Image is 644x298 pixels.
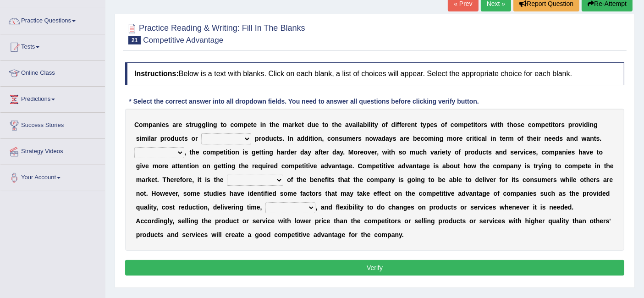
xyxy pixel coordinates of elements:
[590,121,594,128] b: n
[223,121,227,128] b: o
[318,135,322,142] b: n
[288,135,290,142] b: I
[298,121,302,128] b: e
[0,34,105,57] a: Tests
[500,135,502,142] b: t
[153,121,156,128] b: a
[210,149,216,156] b: m
[297,135,301,142] b: a
[587,135,590,142] b: a
[189,121,192,128] b: t
[552,135,556,142] b: e
[338,121,342,128] b: e
[310,135,313,142] b: t
[358,149,360,156] b: r
[139,121,143,128] b: o
[356,135,358,142] b: r
[125,62,624,85] h4: Below is a text with blanks. Click on each blank, a list of choices will appear. Select the appro...
[482,135,485,142] b: a
[311,121,315,128] b: u
[288,121,292,128] b: a
[322,121,325,128] b: t
[413,135,417,142] b: b
[283,121,288,128] b: m
[0,61,105,83] a: Online Class
[220,149,224,156] b: e
[151,135,154,142] b: a
[160,135,165,142] b: p
[206,121,208,128] b: l
[184,135,188,142] b: s
[532,121,536,128] b: o
[506,135,508,142] b: r
[345,121,349,128] b: a
[192,149,196,156] b: h
[385,121,388,128] b: f
[230,149,231,156] b: i
[382,135,386,142] b: d
[358,135,362,142] b: s
[496,121,498,128] b: i
[369,135,373,142] b: o
[453,135,457,142] b: o
[261,135,265,142] b: o
[332,149,336,156] b: d
[259,135,261,142] b: r
[171,135,175,142] b: d
[343,149,345,156] b: .
[590,135,594,142] b: n
[513,121,517,128] b: o
[192,121,194,128] b: r
[231,149,236,156] b: o
[572,121,575,128] b: r
[313,135,314,142] b: i
[216,149,220,156] b: p
[227,149,230,156] b: t
[256,149,259,156] b: e
[371,149,375,156] b: e
[290,135,294,142] b: n
[167,135,171,142] b: o
[594,121,598,128] b: g
[545,121,549,128] b: e
[553,121,555,128] b: t
[570,135,574,142] b: n
[245,149,248,156] b: s
[447,135,452,142] b: m
[474,135,476,142] b: t
[471,121,473,128] b: t
[521,135,523,142] b: f
[0,113,105,136] a: Success Stories
[190,149,192,156] b: t
[149,135,151,142] b: l
[424,135,428,142] b: o
[492,135,496,142] b: n
[600,135,601,142] b: .
[179,121,182,128] b: e
[470,135,472,142] b: r
[354,149,358,156] b: o
[445,121,447,128] b: f
[410,149,415,156] b: m
[367,121,369,128] b: i
[279,135,282,142] b: s
[588,121,590,128] b: i
[559,121,561,128] b: r
[182,135,184,142] b: t
[156,121,160,128] b: n
[568,121,572,128] b: p
[472,135,474,142] b: i
[358,121,360,128] b: l
[134,70,179,77] b: Instructions:
[375,149,377,156] b: r
[458,121,463,128] b: m
[308,121,312,128] b: d
[251,121,253,128] b: t
[184,149,186,156] b: ,
[382,149,387,156] b: w
[423,121,426,128] b: y
[365,135,369,142] b: n
[434,135,435,142] b: i
[490,135,492,142] b: i
[406,135,410,142] b: e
